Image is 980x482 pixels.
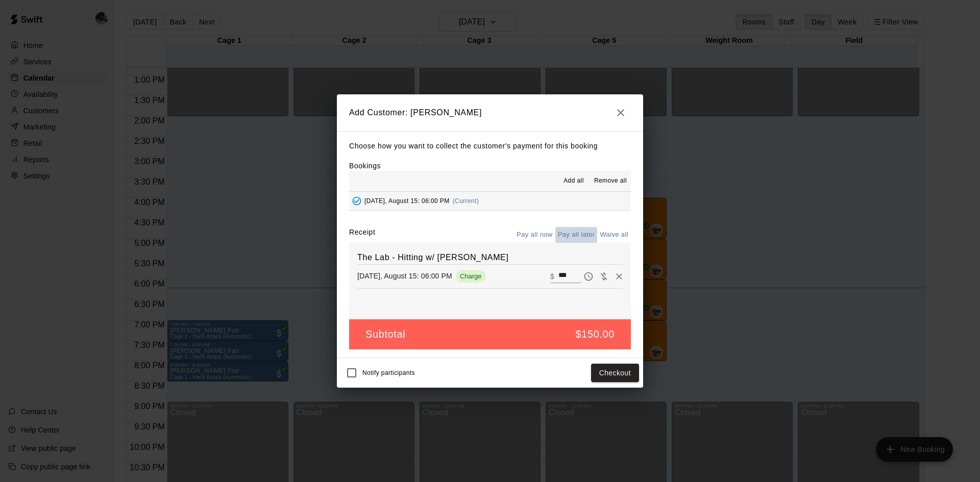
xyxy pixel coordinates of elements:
h2: Add Customer: [PERSON_NAME] [337,94,643,131]
span: Add all [563,176,584,186]
h5: Subtotal [365,327,405,341]
button: Waive all [597,227,631,243]
label: Bookings [349,162,381,170]
h5: $150.00 [576,327,615,341]
p: [DATE], August 15: 06:00 PM [357,271,452,281]
button: Pay all later [555,227,598,243]
span: Waive payment [596,271,611,280]
button: Remove [611,269,627,284]
span: Charge [456,272,486,280]
span: (Current) [453,197,479,205]
button: Pay all now [514,227,555,243]
h6: The Lab - Hitting w/ [PERSON_NAME] [357,251,623,264]
label: Receipt [349,227,375,243]
button: Checkout [591,364,639,383]
span: Remove all [594,176,627,186]
p: $ [550,271,554,282]
button: Add all [557,173,590,189]
button: Remove all [590,173,631,189]
p: Choose how you want to collect the customer's payment for this booking [349,140,631,153]
button: Added - Collect Payment [349,193,364,209]
span: Pay later [581,271,596,280]
span: Notify participants [362,369,415,376]
button: Added - Collect Payment[DATE], August 15: 06:00 PM(Current) [349,192,631,211]
span: [DATE], August 15: 06:00 PM [364,197,450,205]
